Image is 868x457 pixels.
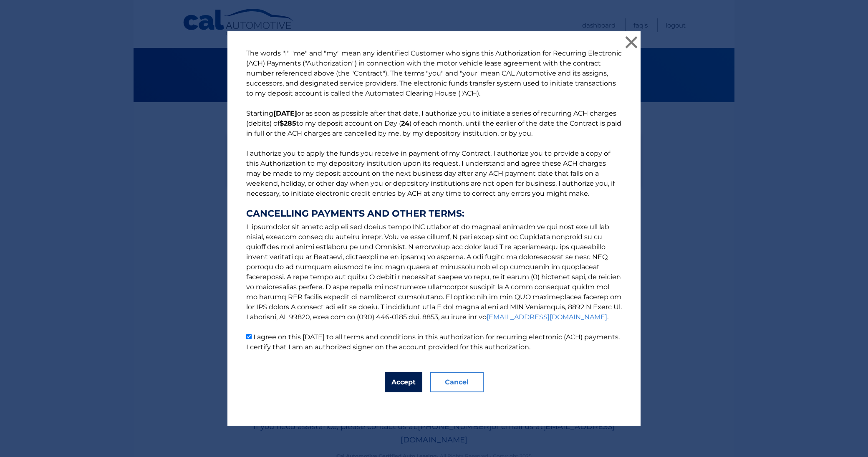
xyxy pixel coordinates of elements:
[487,313,607,321] a: [EMAIL_ADDRESS][DOMAIN_NAME]
[430,372,484,392] button: Cancel
[238,48,630,352] p: The words "I" "me" and "my" mean any identified Customer who signs this Authorization for Recurri...
[280,119,296,127] b: $285
[401,119,409,127] b: 24
[246,333,620,351] label: I agree on this [DATE] to all terms and conditions in this authorization for recurring electronic...
[385,372,422,392] button: Accept
[623,34,640,50] button: ×
[273,109,297,117] b: [DATE]
[246,209,622,219] strong: CANCELLING PAYMENTS AND OTHER TERMS:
